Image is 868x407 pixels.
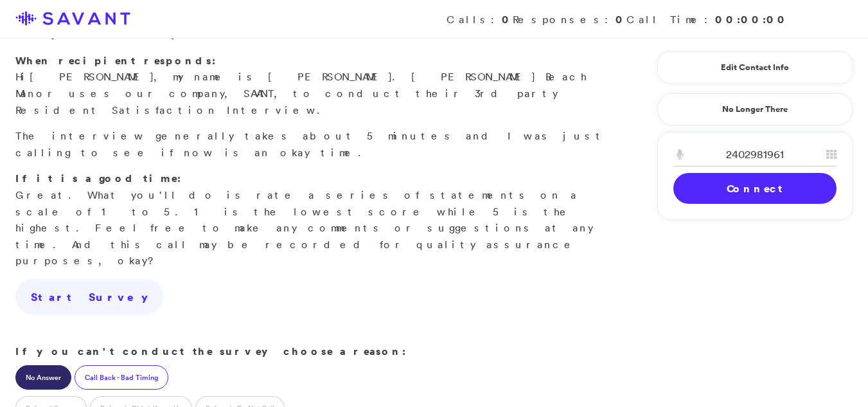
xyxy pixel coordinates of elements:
[673,173,837,204] a: Connect
[15,279,163,315] a: Start Survey
[15,53,216,68] strong: When recipient responds:
[75,365,168,390] label: Call Back - Bad Timing
[15,365,71,390] label: No Answer
[15,128,608,161] p: The interview generally takes about 5 minutes and I was just calling to see if now is an okay time.
[673,57,837,78] a: Edit Contact Info
[15,344,406,358] strong: If you can't conduct the survey choose a reason:
[15,170,608,269] p: Great. What you'll do is rate a series of statements on a scale of 1 to 5. 1 is the lowest score ...
[15,171,181,185] strong: If it is a good time:
[657,93,853,125] a: No Longer There
[616,12,626,26] strong: 0
[15,53,608,118] p: Hi , my name is [PERSON_NAME]. [PERSON_NAME] Beach Manor uses our company, SAVANT, to conduct the...
[715,12,788,26] strong: 00:00:00
[30,70,154,83] span: [PERSON_NAME]
[502,12,513,26] strong: 0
